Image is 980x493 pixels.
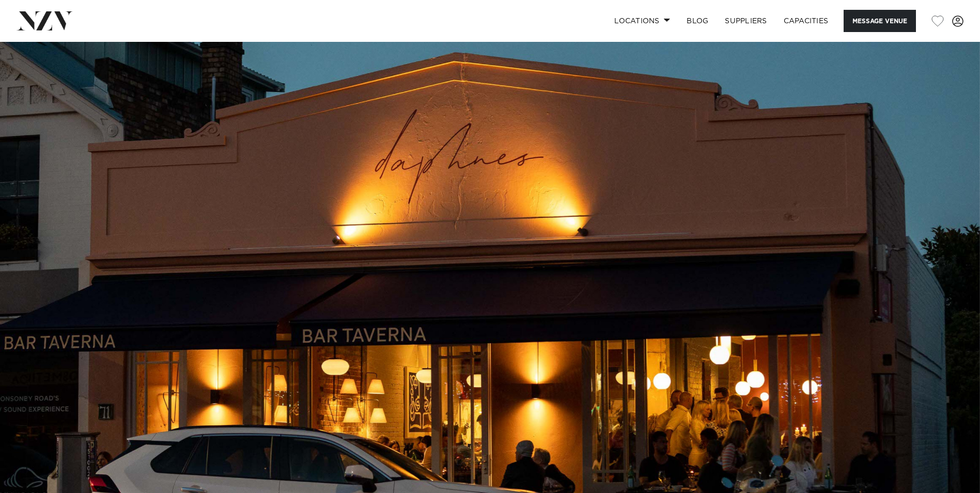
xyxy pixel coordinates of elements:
a: Capacities [775,10,837,32]
img: nzv-logo.png [17,11,73,30]
a: Locations [606,10,678,32]
a: BLOG [678,10,717,32]
button: Message Venue [844,10,916,32]
a: SUPPLIERS [717,10,775,32]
